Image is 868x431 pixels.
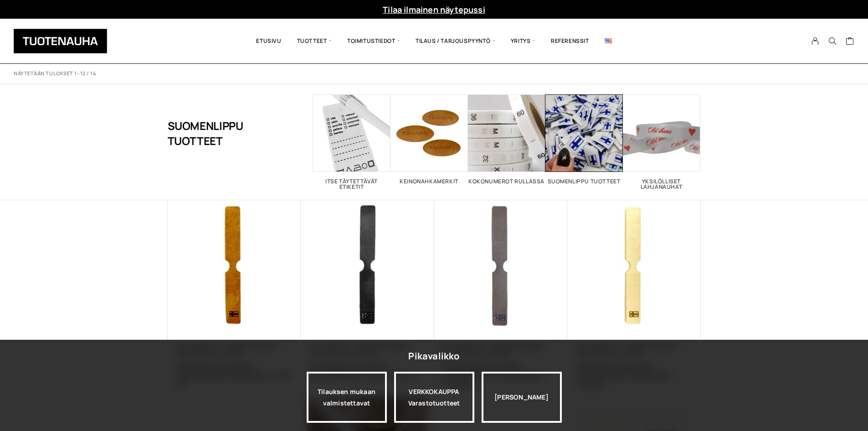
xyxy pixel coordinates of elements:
[248,26,289,57] a: Etusivu
[14,70,96,77] p: Näytetään tulokset 1–12 / 14
[824,37,841,45] button: Search
[605,38,612,43] img: English
[468,179,545,184] h2: Kokonumerot rullassa
[394,372,474,423] a: VERKKOKAUPPAVarastotuotteet
[394,372,474,423] div: VERKKOKAUPPA Varastotuotteet
[482,372,562,423] div: [PERSON_NAME]
[14,29,107,53] img: Tuotenauha Oy
[313,179,390,190] h2: Itse täytettävät etiketit
[289,26,339,57] span: Tuotteet
[543,26,597,57] a: Referenssit
[806,37,824,45] a: My Account
[545,179,623,184] h2: Suomenlippu tuotteet
[468,94,545,184] a: Visit product category Kokonumerot rullassa
[390,94,468,184] a: Visit product category Keinonahkamerkit
[383,4,485,15] a: Tilaa ilmainen näytepussi
[408,26,503,57] span: Tilaus / Tarjouspyyntö
[339,26,408,57] span: Toimitustiedot
[503,26,543,57] span: Yritys
[168,94,267,172] h1: Suomenlippu tuotteet
[623,94,700,190] a: Visit product category Yksilölliset lahjanauhat
[313,94,390,190] a: Visit product category Itse täytettävät etiketit
[846,36,854,47] a: Cart
[545,94,623,184] a: Visit product category Suomenlippu tuotteet
[307,372,387,423] a: Tilauksen mukaan valmistettavat
[623,179,700,190] h2: Yksilölliset lahjanauhat
[408,348,459,364] div: Pikavalikko
[390,179,468,184] h2: Keinonahkamerkit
